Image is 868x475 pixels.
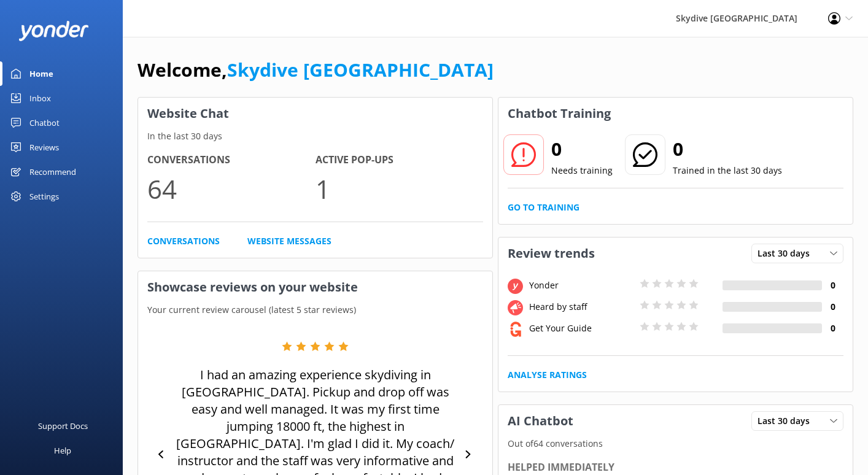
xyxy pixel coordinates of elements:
div: Yonder [526,279,637,292]
a: Skydive [GEOGRAPHIC_DATA] [227,57,494,82]
div: Help [54,438,71,463]
h3: Review trends [498,237,604,269]
h3: Website Chat [138,98,492,129]
p: 1 [316,168,484,209]
h4: Active Pop-ups [316,152,484,168]
p: Out of 64 conversations [498,437,853,450]
div: Reviews [29,135,59,160]
p: In the last 30 days [138,129,492,143]
div: Recommend [29,160,76,184]
a: Analyse Ratings [508,368,587,382]
a: Website Messages [247,234,331,248]
a: Go to Training [508,201,579,214]
p: Trained in the last 30 days [673,164,782,177]
span: Last 30 days [758,414,817,428]
h2: 0 [551,134,613,164]
p: Your current review carousel (latest 5 star reviews) [138,303,492,317]
img: yonder-white-logo.png [18,21,89,41]
div: Home [29,61,53,86]
div: Heard by staff [526,300,637,314]
h4: Conversations [147,152,316,168]
h2: 0 [673,134,782,164]
h3: Chatbot Training [498,98,620,129]
div: Chatbot [29,110,60,135]
h4: 0 [822,300,843,314]
span: Last 30 days [758,247,817,260]
h3: AI Chatbot [498,405,583,437]
h4: 0 [822,279,843,292]
div: Inbox [29,86,51,110]
h1: Welcome, [138,55,494,85]
div: Get Your Guide [526,322,637,335]
div: Settings [29,184,59,209]
h3: Showcase reviews on your website [138,271,492,303]
p: Needs training [551,164,613,177]
a: Conversations [147,234,220,248]
h4: 0 [822,322,843,335]
p: 64 [147,168,316,209]
div: Support Docs [38,414,88,438]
